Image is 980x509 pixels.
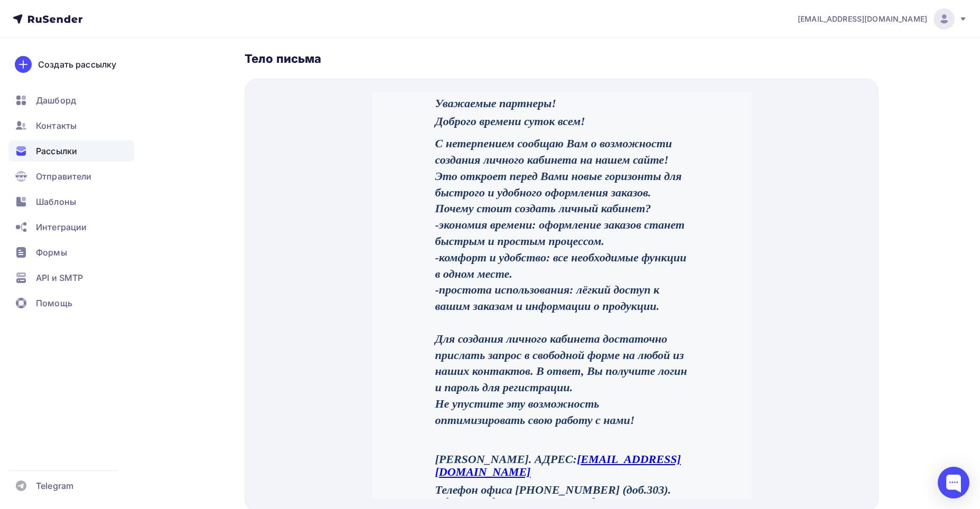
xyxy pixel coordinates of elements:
a: Отправители [8,166,134,187]
span: Контакты [36,119,77,132]
a: Шаблоны [8,191,134,212]
span: Рассылки [36,145,77,157]
span: -экономия времени: оформление заказов станет быстрым и простым процессом. [63,126,313,156]
span: Телефон офиса [PHONE_NUMBER] (доб.303). [63,391,300,404]
span: Интеграции [36,221,87,233]
span: -комфорт и удобство: все необходимые функции в одном месте. [63,159,315,188]
span: С нетерпением сообщаю Вам о возможности создания личного кабинета на нашем сайте! Это откроет пер... [63,45,310,107]
div: Тело письма [245,51,879,66]
a: Формы [8,242,134,263]
a: Рассылки [8,140,134,162]
span: -простота использования: лёгкий доступ к вашим заказам и информации о продукции. [63,191,288,221]
span: Для создания личного кабинета достаточно прислать запрос в свободной форме на любой из наших конт... [63,240,315,302]
span: Почему стоит создать личный кабинет? [63,110,279,123]
span: Отправители [36,170,92,183]
span: Шаблоны [36,195,76,208]
span: API и SMTP [36,271,83,284]
span: Доброго времени суток всем! [63,23,213,36]
span: Telegram [36,479,73,492]
span: WhatsApp [PHONE_NUMBER] [63,403,223,417]
a: Дашборд [8,90,134,111]
span: [PERSON_NAME]. АДРЕС: [63,361,205,374]
div: Создать рассылку [38,58,116,71]
span: Формы [36,246,67,259]
a: [EMAIL_ADDRESS][DOMAIN_NAME] [63,361,309,386]
span: [EMAIL_ADDRESS][DOMAIN_NAME] [798,14,927,24]
span: Дашборд [36,94,76,107]
span: Уважаемые партнеры! [63,5,184,18]
a: [EMAIL_ADDRESS][DOMAIN_NAME] [798,8,967,30]
span: Не упустите эту возможность оптимизировать свою работу с нами! [63,305,263,335]
a: Контакты [8,115,134,136]
span: Помощь [36,297,72,309]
